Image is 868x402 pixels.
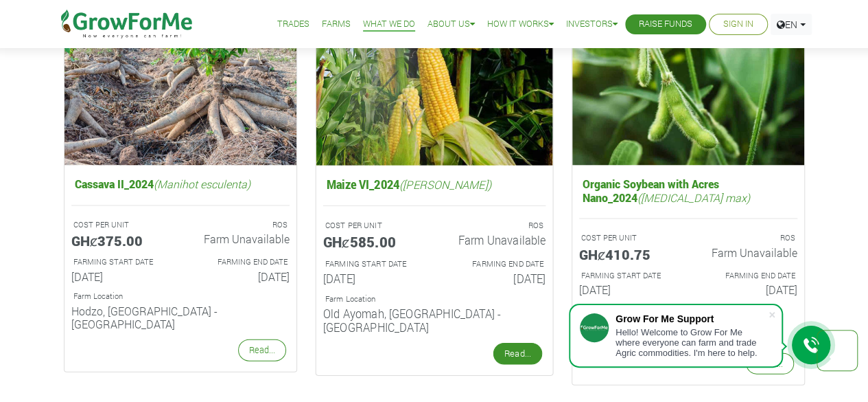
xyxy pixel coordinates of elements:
h5: GHȼ375.00 [71,232,170,249]
a: Investors [566,17,618,32]
i: (Manihot esculenta) [154,177,250,191]
a: Raise Funds [639,17,692,32]
h5: Maize VI_2024 [322,174,545,194]
p: ROS [193,219,288,231]
p: Estimated Farming End Date [447,258,543,269]
h6: Hodzo, [GEOGRAPHIC_DATA] - [GEOGRAPHIC_DATA] [71,304,290,331]
p: A unit is a quarter of an Acre [73,219,168,231]
a: Read... [493,343,541,365]
h6: [DATE] [71,270,170,283]
h5: Organic Soybean with Acres Nano_2024 [579,174,797,207]
a: Farms [322,17,351,32]
a: EN [771,14,812,35]
img: growforme image [64,10,296,166]
h6: [DATE] [699,283,797,296]
div: Hello! Welcome to Grow For Me where everyone can farm and trade Agric commodities. I'm here to help. [615,327,768,358]
p: Estimated Farming Start Date [581,270,676,282]
a: How it Works [487,17,554,32]
i: ([MEDICAL_DATA] max) [637,190,750,205]
h6: Old Ayomah, [GEOGRAPHIC_DATA] - [GEOGRAPHIC_DATA] [322,306,545,333]
h6: [DATE] [191,270,290,283]
h6: [DATE] [445,271,546,285]
p: ROS [701,232,795,244]
h5: Cassava II_2024 [71,174,290,194]
p: Location of Farm [325,293,543,304]
div: Grow For Me Support [615,313,768,324]
p: Location of Farm [73,291,288,302]
p: Estimated Farming End Date [193,256,288,268]
h6: [DATE] [579,283,678,296]
img: growforme image [572,10,804,166]
p: ROS [447,219,543,231]
h6: [DATE] [322,271,423,285]
h5: GHȼ585.00 [322,234,423,250]
p: A unit is a quarter of an Acre [325,219,421,231]
a: Trades [277,17,309,32]
p: Estimated Farming End Date [701,270,795,282]
a: Sign In [723,17,753,32]
a: What We Do [363,17,415,32]
a: Read... [238,339,286,361]
h6: Farm Unavailable [191,232,290,245]
p: Estimated Farming Start Date [325,258,421,269]
h5: GHȼ410.75 [579,246,678,263]
a: About Us [427,17,475,32]
p: A unit is a quarter of an Acre [581,232,676,244]
img: growforme image [316,6,552,165]
p: Estimated Farming Start Date [73,256,168,268]
i: ([PERSON_NAME]) [399,177,491,191]
h6: Farm Unavailable [699,246,797,259]
h6: Farm Unavailable [445,234,546,247]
